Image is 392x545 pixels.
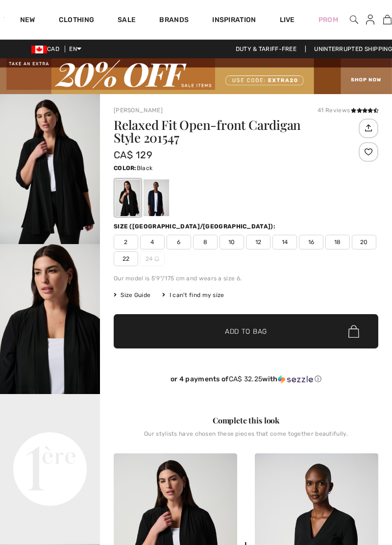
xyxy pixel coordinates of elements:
[31,46,47,53] img: Canadian Dollar
[212,16,256,26] span: Inspiration
[59,16,94,26] a: Clothing
[220,235,244,249] span: 10
[162,291,224,299] div: I can't find my size
[318,15,338,25] a: Prom
[69,46,81,52] span: EN
[299,235,323,249] span: 16
[114,149,152,161] span: CA$ 129
[114,251,138,266] span: 22
[137,165,153,172] span: Black
[114,274,378,283] div: Our model is 5'9"/175 cm and wears a size 6.
[114,291,150,299] span: Size Guide
[350,14,358,25] img: search the website
[114,430,378,445] div: Our stylists have chosen these pieces that come together beautifully.
[144,179,169,216] div: Midnight Blue 40
[167,235,191,249] span: 6
[280,15,295,25] a: Live
[348,325,359,338] img: Bag.svg
[114,375,378,387] div: or 4 payments ofCA$ 32.25withSezzle Click to learn more about Sezzle
[140,235,165,249] span: 4
[114,314,378,348] button: Add to Bag
[366,14,374,25] img: My Info
[154,256,159,261] img: ring-m.svg
[352,235,376,249] span: 20
[383,14,392,25] a: 1
[114,165,137,172] span: Color:
[114,107,163,114] a: [PERSON_NAME]
[140,251,165,266] span: 24
[114,415,378,426] div: Complete this look
[114,375,378,384] div: or 4 payments of with
[193,235,218,249] span: 8
[159,16,189,26] a: Brands
[246,235,270,249] span: 12
[318,106,378,115] div: 41 Reviews
[115,179,141,216] div: Black
[278,375,313,384] img: Sezzle
[325,235,350,249] span: 18
[383,14,392,25] img: My Bag
[114,119,356,144] h1: Relaxed Fit Open-front Cardigan Style 201547
[118,16,136,26] a: Sale
[360,120,376,136] img: Share
[114,235,138,249] span: 2
[272,235,297,249] span: 14
[229,375,263,383] span: CA$ 32.25
[4,8,4,27] img: 1ère Avenue
[20,16,35,26] a: New
[31,46,63,52] span: CAD
[225,326,267,337] span: Add to Bag
[114,222,277,231] div: Size ([GEOGRAPHIC_DATA]/[GEOGRAPHIC_DATA]):
[358,14,382,26] a: Sign In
